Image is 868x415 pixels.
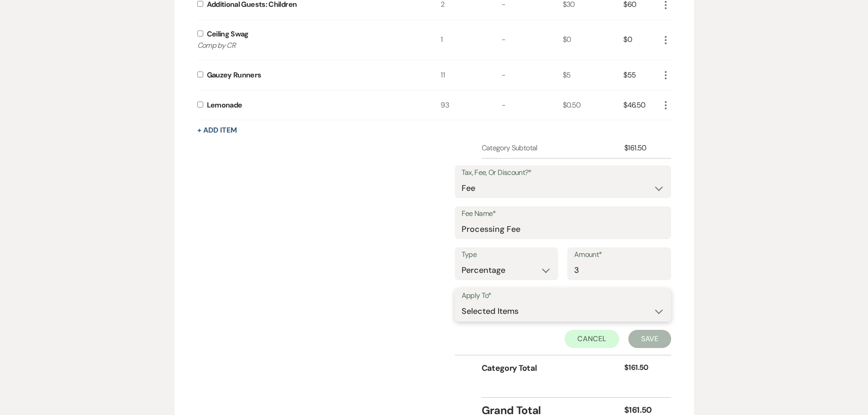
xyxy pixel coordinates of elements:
[197,40,416,51] p: Comp by CR
[623,20,660,60] div: $0
[482,362,625,374] div: Category Total
[207,100,242,111] div: Lemonade
[565,330,619,348] button: Cancel
[502,60,563,90] div: -
[207,29,249,40] div: Ceiling Swag
[441,60,502,90] div: 11
[441,90,502,120] div: 93
[482,143,625,154] div: Category Subtotal
[462,248,552,261] label: Type
[462,289,664,302] label: Apply To*
[462,166,664,179] label: Tax, Fee, Or Discount?*
[623,90,660,120] div: $46.50
[563,90,624,120] div: $0.50
[207,70,262,81] div: Gauzey Runners
[441,20,502,60] div: 1
[628,330,671,348] button: Save
[502,20,563,60] div: -
[624,362,660,374] div: $161.50
[563,60,624,90] div: $5
[563,20,624,60] div: $0
[574,248,664,261] label: Amount*
[462,207,664,220] label: Fee Name*
[502,90,563,120] div: -
[197,127,237,134] button: + Add Item
[623,60,660,90] div: $55
[624,143,660,154] div: $161.50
